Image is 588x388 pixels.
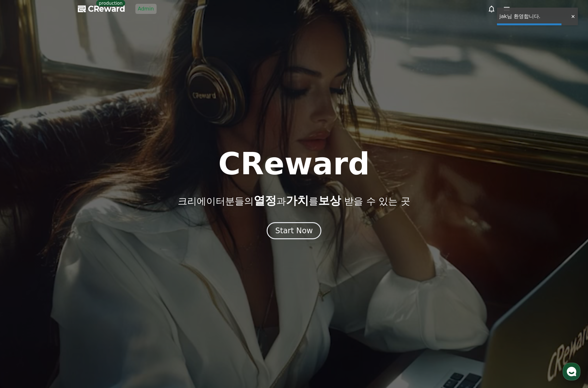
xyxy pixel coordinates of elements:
button: Start Now [267,222,321,239]
h1: CReward [218,149,370,179]
span: 열정 [254,194,276,207]
span: 보상 [318,194,341,207]
a: CReward [78,4,125,14]
span: 가치 [286,194,309,207]
p: 크리에이터분들의 과 를 받을 수 있는 곳 [178,194,410,207]
a: Start Now [267,228,321,235]
a: Admin [135,4,157,14]
div: Start Now [275,226,313,236]
span: CReward [88,4,125,14]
